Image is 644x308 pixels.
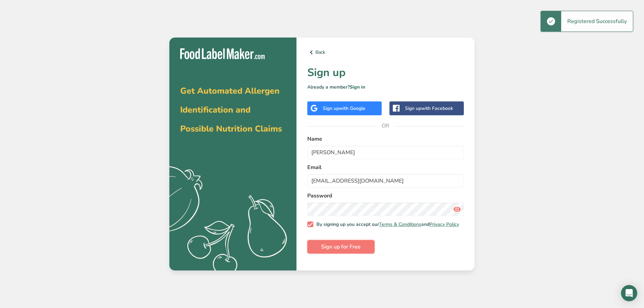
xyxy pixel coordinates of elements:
[379,221,421,228] a: Terms & Conditions
[307,240,375,254] button: Sign up for Free
[307,48,464,56] a: Back
[307,174,464,188] input: email@example.com
[307,163,464,171] label: Email
[307,192,464,200] label: Password
[561,11,633,31] div: Registered Successfully
[307,146,464,159] input: John Doe
[323,105,365,112] div: Sign up
[339,105,365,112] span: with Google
[321,243,361,251] span: Sign up for Free
[307,65,464,81] h1: Sign up
[376,116,396,136] span: OR
[307,84,464,91] p: Already a member?
[621,285,637,301] div: Open Intercom Messenger
[180,85,282,135] span: Get Automated Allergen Identification and Possible Nutrition Claims
[405,105,453,112] div: Sign up
[313,221,459,228] span: By signing up you accept our and
[350,84,365,90] a: Sign in
[307,135,464,143] label: Name
[421,105,453,112] span: with Facebook
[429,221,459,228] a: Privacy Policy
[180,48,265,60] img: Food Label Maker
